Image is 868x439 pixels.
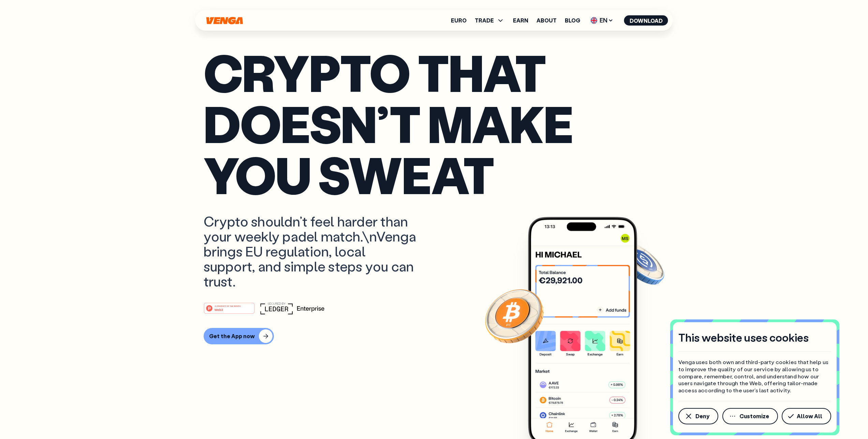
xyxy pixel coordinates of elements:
a: Euro [451,18,467,23]
button: Customize [722,408,778,424]
p: Crypto that doesn’t make you sweat [204,47,665,200]
h4: This website uses cookies [678,330,809,345]
button: Deny [678,408,718,424]
span: Customize [739,413,769,419]
a: Earn [513,18,528,23]
a: Get the App now [204,328,665,344]
button: Allow All [782,408,831,424]
span: EN [588,15,616,26]
svg: Home [206,17,244,25]
span: TRADE [475,16,505,25]
span: Deny [695,413,709,419]
a: About [536,18,557,23]
a: Blog [565,18,580,23]
img: USDC coin [617,239,666,288]
img: flag-uk [591,17,598,24]
a: #1 PRODUCT OF THE MONTHWeb3 [204,307,255,315]
tspan: Web3 [214,308,223,311]
button: Download [624,15,668,26]
span: Allow All [797,413,822,419]
div: Get the App now [209,333,255,340]
tspan: #1 PRODUCT OF THE MONTH [215,305,240,307]
button: Get the App now [204,328,274,344]
img: Bitcoin [484,285,545,346]
p: Crypto shouldn’t feel harder than your weekly padel match.\nVenga brings EU regulation, local sup... [204,214,419,288]
span: TRADE [475,18,494,23]
p: Venga uses both own and third-party cookies that help us to improve the quality of our service by... [678,359,831,394]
